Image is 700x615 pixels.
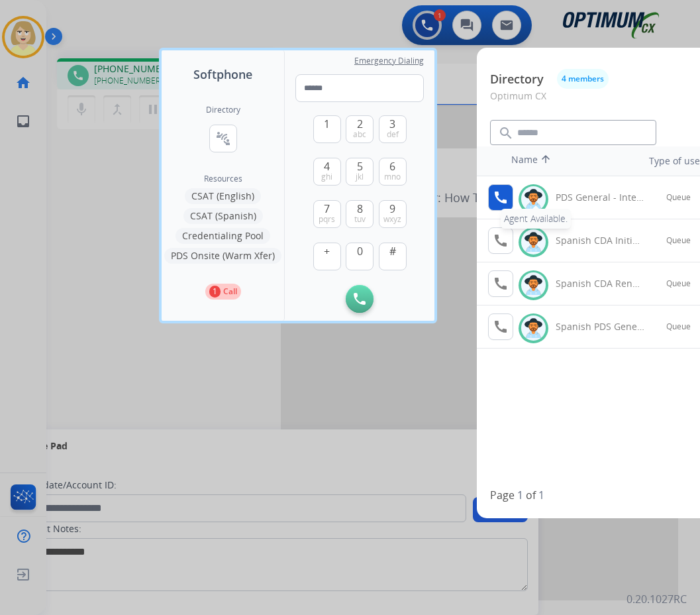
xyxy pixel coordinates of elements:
span: Queue [666,321,691,332]
img: avatar [524,232,543,252]
mat-icon: connect_without_contact [215,131,231,146]
p: Page [490,487,515,503]
mat-icon: call [493,233,509,249]
span: Softphone [193,65,252,84]
img: avatar [524,318,543,339]
span: 0 [357,243,363,259]
div: Spanish CDA Renewal General - Internal [556,277,644,290]
h2: Directory [206,105,240,115]
span: tuv [354,214,366,225]
button: 6mno [379,158,407,186]
span: 9 [389,201,395,217]
span: 4 [324,158,330,174]
p: Call [223,286,237,298]
p: 1 [209,286,221,298]
div: Spanish CDA Initial General - Internal [556,234,644,247]
button: 1 [313,115,341,143]
span: wxyz [383,214,401,225]
span: Queue [666,192,691,203]
img: avatar [524,275,543,296]
span: # [389,243,396,259]
span: 2 [357,116,363,132]
button: 1Call [205,284,241,300]
p: Directory [490,70,544,88]
div: Spanish PDS General - Internal [556,320,644,333]
mat-icon: call [493,319,509,335]
span: 1 [324,116,330,132]
p: 0.20.1027RC [626,591,687,607]
span: Queue [666,278,691,289]
mat-icon: call [493,276,509,292]
button: Agent Available. [488,184,513,211]
button: 0 [346,243,374,270]
th: Name [505,146,624,176]
button: CSAT (Spanish) [183,208,263,224]
button: 8tuv [346,200,374,228]
span: Emergency Dialing [354,56,424,66]
button: 2abc [346,115,374,143]
span: abc [353,129,366,140]
span: 7 [324,201,330,217]
button: PDS Onsite (Warm Xfer) [164,248,281,264]
span: mno [384,172,401,182]
button: 4 members [557,69,609,89]
span: def [387,129,399,140]
div: Agent Available. [501,209,571,229]
span: 3 [389,116,395,132]
p: of [526,487,536,503]
button: + [313,243,341,270]
button: 7pqrs [313,200,341,228]
img: avatar [524,189,543,209]
button: 9wxyz [379,200,407,228]
button: CSAT (English) [185,188,261,204]
div: PDS General - Internal [556,191,644,204]
button: Credentialing Pool [175,228,270,244]
button: # [379,243,407,270]
mat-icon: search [498,125,514,141]
img: call-button [354,293,366,305]
span: 5 [357,158,363,174]
button: 3def [379,115,407,143]
button: 5jkl [346,158,374,186]
mat-icon: call [493,190,509,205]
mat-icon: arrow_upward [538,153,554,169]
span: + [324,243,330,259]
span: Resources [204,174,242,184]
span: ghi [321,172,332,182]
button: 4ghi [313,158,341,186]
span: pqrs [319,214,335,225]
span: 8 [357,201,363,217]
span: jkl [356,172,364,182]
span: Queue [666,235,691,246]
span: 6 [389,158,395,174]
